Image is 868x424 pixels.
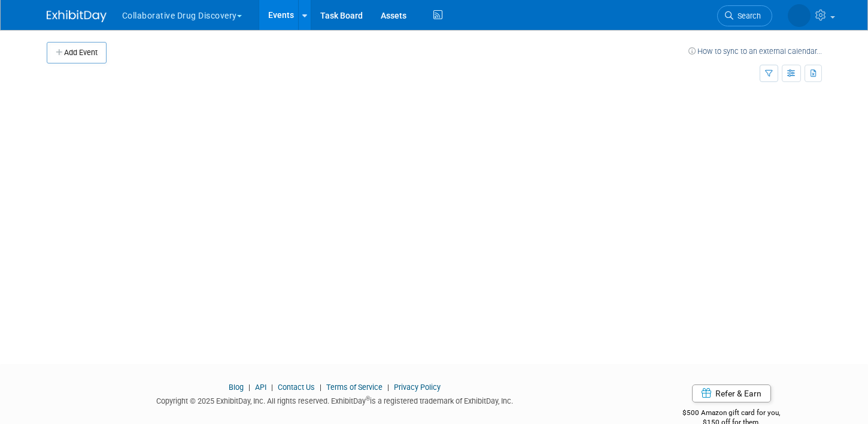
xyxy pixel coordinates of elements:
[47,393,624,407] div: Copyright © 2025 ExhibitDay, Inc. All rights reserved. ExhibitDay is a registered trademark of Ex...
[47,42,107,63] button: Add Event
[278,383,315,392] a: Contact Us
[229,383,244,392] a: Blog
[717,5,772,26] a: Search
[268,383,276,392] span: |
[394,383,441,392] a: Privacy Policy
[366,395,370,402] sup: ®
[692,384,771,402] a: Refer & Earn
[688,47,822,56] a: How to sync to an external calendar...
[326,383,383,392] a: Terms of Service
[788,4,811,27] img: Katarina Vucetic
[47,10,107,22] img: ExhibitDay
[317,383,324,392] span: |
[245,383,253,392] span: |
[733,11,761,20] span: Search
[255,383,266,392] a: API
[384,383,392,392] span: |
